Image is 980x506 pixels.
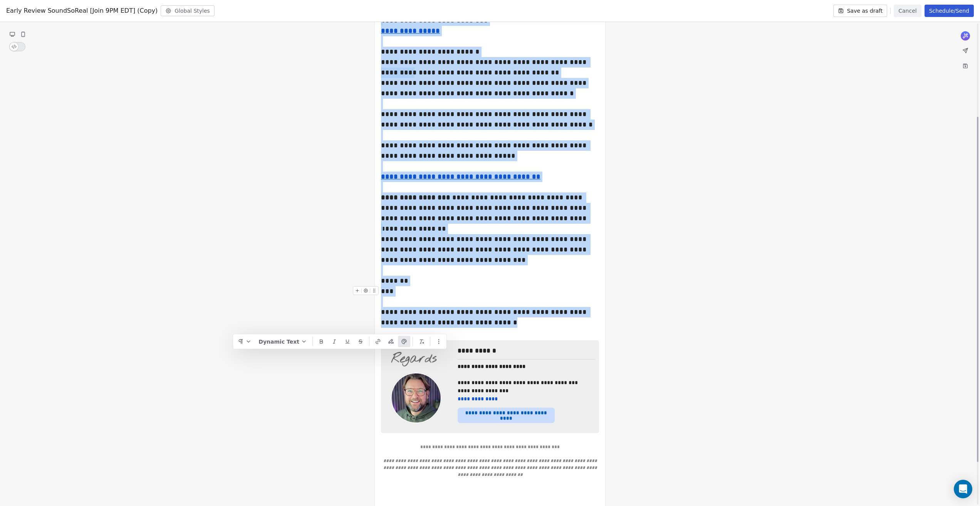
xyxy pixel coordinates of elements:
[925,5,974,17] button: Schedule/Send
[255,336,310,347] button: Dynamic Text
[894,5,921,17] button: Cancel
[161,5,215,16] button: Global Styles
[6,6,158,15] span: Early Review SoundSoReal [Join 9PM EDT] (Copy)
[954,480,972,498] div: Open Intercom Messenger
[833,5,888,17] button: Save as draft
